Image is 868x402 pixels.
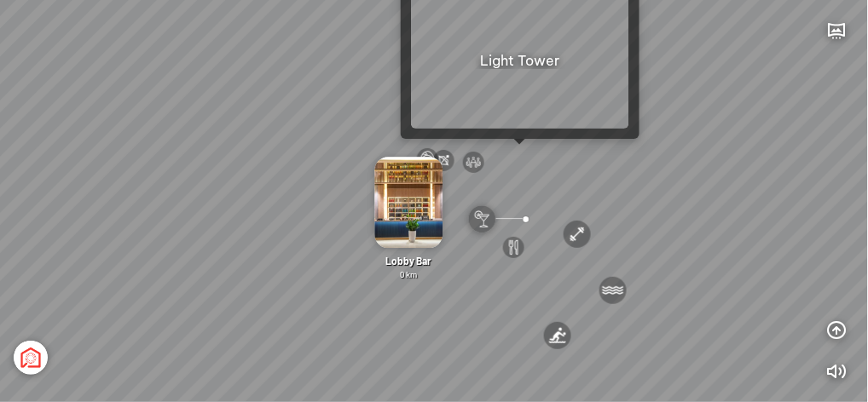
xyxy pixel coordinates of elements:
img: bar_WJTTRLAPHPD3.svg [469,205,496,233]
img: Avatar_Nestfind_YJWVPMA7XUC4.jpg [14,341,48,375]
img: thumbnail_lobby_9C9D9KFFDME3_thumbnail.jpg [375,158,443,249]
span: Lobby Bar [386,255,432,267]
span: 0 km [401,269,418,279]
p: Light Tower [401,52,639,69]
